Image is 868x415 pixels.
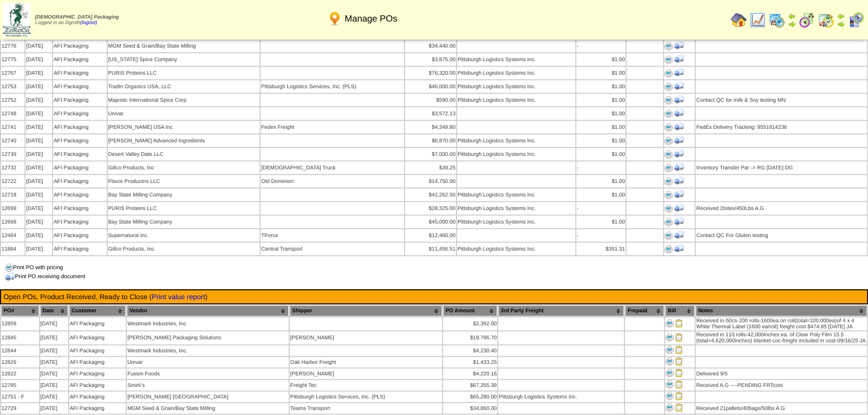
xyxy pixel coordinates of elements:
img: Print Receiving Document [674,243,684,253]
td: AFI Packaging [69,357,126,367]
img: Print [665,96,673,104]
img: Print [666,380,674,388]
td: Contact QC for milk & Soy testing MN [696,94,867,106]
img: Print Receiving Document [674,94,684,104]
img: zoroco-logo-small.webp [3,3,31,37]
td: 12822 [1,368,39,379]
img: Print [666,333,674,341]
img: Print [666,319,674,327]
img: line_graph.gif [750,12,766,28]
img: truck.png [5,272,15,282]
td: AFI Packaging [53,243,106,255]
div: $7,000.00 [405,151,456,157]
td: Open POs, Product Received, Ready to Close ( ) [3,292,865,301]
td: AFI Packaging [53,67,106,79]
td: Pittsburgh Logistics Services, Inc. (PLS) [261,80,404,93]
td: Pittsburgh Logistics Services, Inc. (PLS) [290,391,442,402]
th: Notes [696,305,867,316]
td: Tradin Organics USA, LLC [108,80,260,93]
td: - [576,202,625,215]
td: [DATE] [26,161,52,174]
td: AFI Packaging [53,148,106,160]
th: Prepaid [625,305,664,316]
td: Pittsburgh Logistics Systems Inc. [457,188,575,201]
th: 3rd Party Freight [498,305,624,316]
td: AFI Packaging [53,107,106,120]
td: [US_STATE] Spice Company [108,53,260,66]
td: [DATE] [40,345,68,356]
td: [DATE] [26,40,52,52]
td: - [576,229,625,242]
img: Print [666,369,674,377]
img: Print [665,245,673,253]
td: [DATE] [26,148,52,160]
div: $6,870.00 [405,138,456,144]
div: $19,796.70 [444,335,497,341]
td: 12776 [1,40,25,52]
img: Print [665,232,673,240]
td: 12767 [1,67,25,79]
img: Close PO [675,333,683,341]
td: [DATE] [26,175,52,187]
img: Print Receiving Document [674,230,684,240]
td: Westmark Industries, Inc. [127,345,289,356]
img: Print [666,357,674,365]
img: Print Receiving Document [674,40,684,50]
td: Freight Tec [290,380,442,390]
td: AFI Packaging [53,53,106,66]
td: [DATE] [26,229,52,242]
img: Close PO [675,319,683,327]
td: [DATE] [26,243,52,255]
th: Shipper [290,305,442,316]
td: AFI Packaging [53,161,106,174]
td: Pittsburgh Logistics Systems Inc. [457,148,575,160]
td: AFI Packaging [69,403,126,413]
td: PURIS Proteins LLC [108,202,260,215]
td: 12729 [1,403,39,413]
div: $3,875.00 [405,57,456,63]
img: Print [665,150,673,158]
div: $3,572.13 [405,111,456,117]
span: Logged in as Dgroth [35,15,119,26]
img: Print [665,69,673,77]
td: AFI Packaging [53,188,106,201]
td: 12859 [1,317,39,330]
th: Customer [69,305,126,316]
td: Pittsburgh Logistics Systems Inc. [457,53,575,66]
img: arrowleft.gif [788,12,796,20]
td: 12826 [1,357,39,367]
td: AFI Packaging [53,216,106,228]
td: [PERSON_NAME] [290,368,442,379]
td: MGM Seed & Grain/Bay State Milling [108,40,260,52]
td: [DATE] [26,80,52,93]
td: [PERSON_NAME] Packaging Solutions [127,331,289,344]
img: Print Receiving Document [674,189,684,199]
td: Pittsburgh Logistics Systems Inc. [457,243,575,255]
div: $590.00 [405,97,456,103]
img: Print Receiving Document [674,148,684,158]
img: Print [665,177,673,185]
div: $4,230.40 [444,348,497,354]
td: - [576,161,625,174]
a: Print value report [152,293,205,301]
td: [DATE] [40,331,68,344]
img: Print Receiving Document [674,54,684,64]
td: AFI Packaging [53,202,106,215]
td: [DATE] [26,121,52,133]
img: arrowleft.gif [837,12,845,20]
div: $1.00 [577,70,625,76]
div: $1.00 [577,178,625,184]
img: Close PO [675,369,683,377]
td: [DATE] [26,188,52,201]
td: Old Dominion [261,175,404,187]
img: Print [666,392,674,400]
td: - [576,40,625,52]
td: Westmark Industries, Inc. [127,317,289,330]
td: 12722 [1,175,25,187]
td: [PERSON_NAME] USA Inc [108,121,260,133]
td: [DATE] [40,357,68,367]
div: $46,000.00 [405,84,456,90]
th: Vendor [127,305,289,316]
td: 12718 [1,188,25,201]
div: $11,456.51 [405,246,456,252]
